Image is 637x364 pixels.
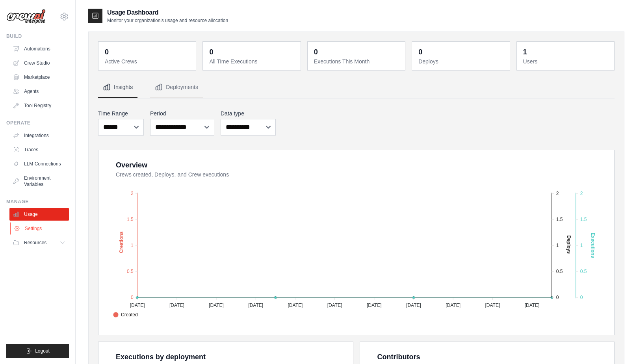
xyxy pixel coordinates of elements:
tspan: [DATE] [169,303,184,308]
text: Creations [119,231,124,253]
nav: Tabs [98,77,615,98]
tspan: [DATE] [367,303,382,308]
tspan: [DATE] [446,303,461,308]
span: Logout [35,348,50,354]
tspan: 2 [580,191,583,196]
dt: Active Crews [105,58,191,65]
tspan: 1 [131,243,134,248]
tspan: 0.5 [127,269,134,274]
div: Operate [6,120,69,126]
tspan: [DATE] [525,303,540,308]
tspan: [DATE] [288,303,303,308]
div: Contributors [377,351,420,362]
a: Crew Studio [9,57,69,69]
a: Traces [9,143,69,156]
tspan: 1 [580,243,583,248]
label: Data type [221,110,276,117]
tspan: 2 [131,191,134,196]
h2: Usage Dashboard [107,8,228,17]
a: Integrations [9,129,69,142]
tspan: [DATE] [248,303,263,308]
dt: All Time Executions [209,58,295,65]
div: Manage [6,199,69,205]
div: 0 [209,46,213,58]
span: Resources [24,240,46,246]
a: LLM Connections [9,158,69,170]
tspan: 0 [580,295,583,300]
a: Environment Variables [9,172,69,191]
div: Overview [116,160,147,171]
tspan: 1.5 [127,217,134,222]
a: Settings [10,222,70,235]
label: Time Range [98,110,144,117]
div: Executions by deployment [116,351,206,362]
div: Build [6,33,69,39]
p: Monitor your organization's usage and resource allocation [107,17,228,24]
a: Agents [9,85,69,98]
a: Usage [9,208,69,221]
dt: Users [523,58,609,65]
tspan: 1 [556,243,559,248]
div: 0 [314,46,318,58]
button: Logout [6,344,69,358]
tspan: [DATE] [327,303,342,308]
text: Executions [590,233,596,258]
tspan: 2 [556,191,559,196]
div: 0 [105,46,109,58]
dt: Deploys [418,58,505,65]
tspan: 1.5 [556,217,563,222]
a: Marketplace [9,71,69,84]
label: Period [150,110,214,117]
dt: Executions This Month [314,58,400,65]
div: 0 [418,46,422,58]
button: Deployments [150,77,203,98]
tspan: 1.5 [580,217,587,222]
button: Resources [9,236,69,249]
div: 1 [523,46,527,58]
tspan: 0.5 [580,269,587,274]
tspan: [DATE] [130,303,145,308]
a: Automations [9,43,69,55]
tspan: [DATE] [209,303,224,308]
img: Logo [6,9,46,24]
tspan: 0 [556,295,559,300]
a: Tool Registry [9,99,69,112]
dt: Crews created, Deploys, and Crew executions [116,171,605,178]
tspan: 0.5 [556,269,563,274]
tspan: [DATE] [485,303,500,308]
text: Deploys [566,235,572,254]
tspan: [DATE] [406,303,421,308]
span: Created [113,311,138,318]
tspan: 0 [131,295,134,300]
button: Insights [98,77,137,98]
